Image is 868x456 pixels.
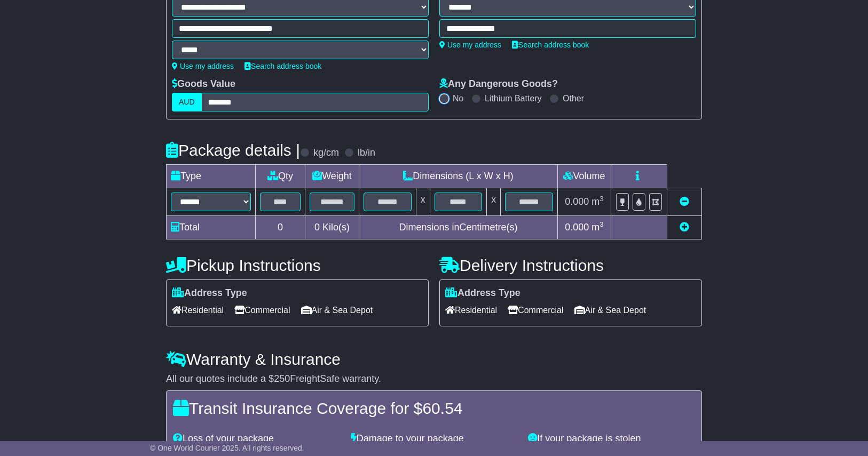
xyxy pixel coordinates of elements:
span: 250 [274,373,290,384]
div: Loss of your package [168,433,345,445]
label: Lithium Battery [485,93,542,103]
span: m [591,222,604,233]
td: Dimensions in Centimetre(s) [359,216,557,239]
span: Commercial [234,302,290,318]
td: Total [167,216,256,239]
span: 0.000 [565,196,589,207]
a: Add new item [680,222,689,233]
a: Remove this item [680,196,689,207]
span: 0.000 [565,222,589,233]
td: Qty [256,165,305,188]
h4: Transit Insurance Coverage for $ [173,399,695,417]
label: No [453,93,463,103]
label: Address Type [172,287,247,299]
h4: Delivery Instructions [439,257,702,274]
span: Air & Sea Depot [574,302,646,318]
label: lb/in [358,147,375,159]
div: Damage to your package [345,433,523,445]
a: Use my address [439,41,501,49]
a: Use my address [172,62,234,70]
td: Kilo(s) [305,216,359,239]
td: Type [167,165,256,188]
label: Goods Value [172,78,235,90]
td: x [487,188,501,216]
h4: Pickup Instructions [166,257,429,274]
span: © One World Courier 2025. All rights reserved. [150,444,304,452]
label: Address Type [445,287,520,299]
label: Any Dangerous Goods? [439,78,558,90]
span: Residential [172,302,224,318]
td: Dimensions (L x W x H) [359,165,557,188]
div: All our quotes include a $ FreightSafe warranty. [166,373,702,385]
span: 0 [314,222,320,233]
span: m [591,196,604,207]
div: If your package is stolen [523,433,700,445]
sup: 3 [599,220,604,228]
label: Other [563,93,584,103]
a: Search address book [512,41,589,49]
sup: 3 [599,195,604,203]
span: Commercial [508,302,563,318]
span: Air & Sea Depot [301,302,373,318]
td: Volume [557,165,611,188]
label: kg/cm [313,147,339,159]
td: 0 [256,216,305,239]
span: 60.54 [422,399,462,417]
h4: Warranty & Insurance [166,350,702,368]
h4: Package details | [166,141,300,159]
a: Search address book [244,62,321,70]
span: Residential [445,302,497,318]
td: Weight [305,165,359,188]
label: AUD [172,93,202,111]
td: x [416,188,430,216]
